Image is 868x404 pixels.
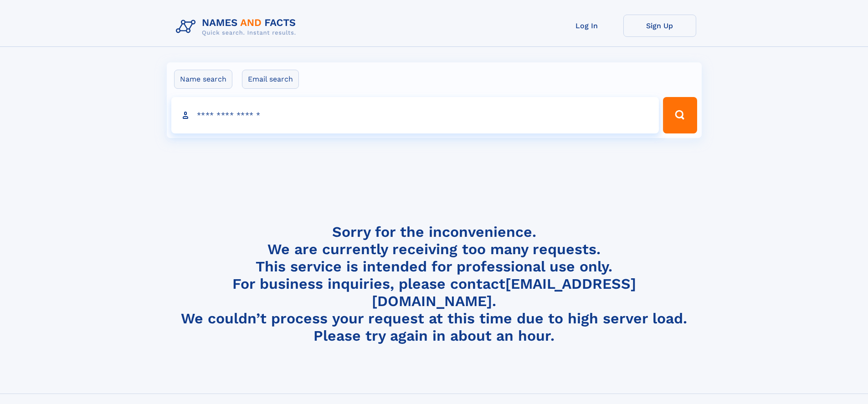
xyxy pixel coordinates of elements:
[550,15,623,37] a: Log In
[172,15,303,39] img: Logo Names and Facts
[172,223,696,345] h4: Sorry for the inconvenience. We are currently receiving too many requests. This service is intend...
[174,70,232,89] label: Name search
[623,15,696,37] a: Sign Up
[372,275,636,310] a: [EMAIL_ADDRESS][DOMAIN_NAME]
[242,70,299,89] label: Email search
[663,97,697,133] button: Search Button
[171,97,659,133] input: search input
